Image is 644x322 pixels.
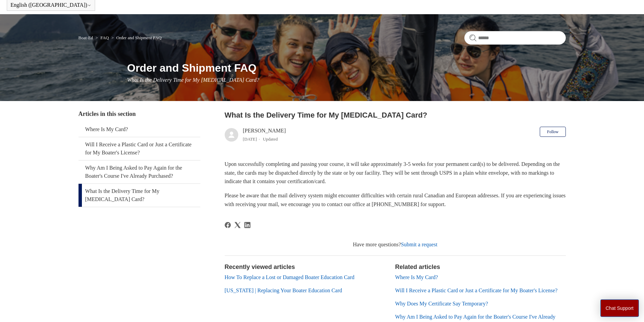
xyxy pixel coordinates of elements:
a: Where Is My Card? [395,274,438,280]
a: FAQ [101,35,109,40]
li: FAQ [94,35,110,40]
a: Order and Shipment FAQ [116,35,162,40]
a: Boat-Ed [79,35,93,40]
a: Where Is My Card? [79,122,200,137]
a: X Corp [235,222,241,228]
svg: Share this page on LinkedIn [244,222,250,228]
input: Search [464,31,566,45]
a: Why Am I Being Asked to Pay Again for the Boater's Course I've Already Purchased? [79,160,200,183]
h2: Related articles [395,263,566,272]
button: Chat Support [600,299,639,317]
span: What Is the Delivery Time for My [MEDICAL_DATA] Card? [127,77,259,83]
div: Have more questions? [225,241,566,249]
a: What Is the Delivery Time for My [MEDICAL_DATA] Card? [79,184,200,207]
h2: What Is the Delivery Time for My Boating Card? [225,109,566,121]
svg: Share this page on X Corp [235,222,241,228]
a: How To Replace a Lost or Damaged Boater Education Card [225,274,355,280]
a: Why Does My Certificate Say Temporary? [395,301,488,306]
span: Articles in this section [79,110,136,117]
a: Will I Receive a Plastic Card or Just a Certificate for My Boater's License? [395,288,558,293]
h2: Recently viewed articles [225,263,388,272]
p: Upon successfully completing and passing your course, it will take approximately 3-5 weeks for yo... [225,160,566,186]
a: [US_STATE] | Replacing Your Boater Education Card [225,288,342,293]
time: 05/09/2024, 14:28 [243,137,257,142]
li: Updated [263,137,278,142]
a: Facebook [225,222,231,228]
li: Boat-Ed [79,35,94,40]
li: Order and Shipment FAQ [110,35,161,40]
svg: Share this page on Facebook [225,222,231,228]
a: Submit a request [401,242,438,247]
a: Will I Receive a Plastic Card or Just a Certificate for My Boater's License? [79,137,200,160]
button: English ([GEOGRAPHIC_DATA]) [10,2,91,8]
h1: Order and Shipment FAQ [127,60,566,76]
p: Please be aware that the mail delivery system might encounter difficulties with certain rural Can... [225,191,566,208]
a: LinkedIn [244,222,250,228]
button: Follow Article [540,127,565,137]
div: [PERSON_NAME] [243,127,286,143]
